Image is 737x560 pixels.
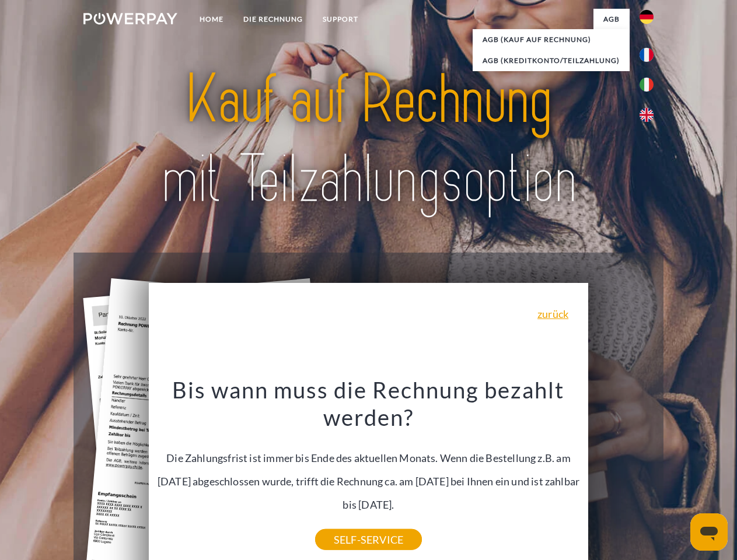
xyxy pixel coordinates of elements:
[690,513,728,551] iframe: Schaltfläche zum Öffnen des Messaging-Fensters
[190,9,233,30] a: Home
[156,376,582,540] div: Die Zahlungsfrist ist immer bis Ende des aktuellen Monats. Wenn die Bestellung z.B. am [DATE] abg...
[537,309,568,319] a: zurück
[593,9,630,30] a: agb
[313,9,368,30] a: SUPPORT
[640,108,654,122] img: en
[111,56,626,223] img: title-powerpay_de.svg
[315,529,422,550] a: SELF-SERVICE
[83,13,177,24] img: logo-powerpay-white.svg
[473,29,630,50] a: AGB (Kauf auf Rechnung)
[156,376,582,432] h3: Bis wann muss die Rechnung bezahlt werden?
[640,10,654,24] img: de
[473,50,630,71] a: AGB (Kreditkonto/Teilzahlung)
[640,48,654,62] img: fr
[233,9,313,30] a: DIE RECHNUNG
[640,78,654,92] img: it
